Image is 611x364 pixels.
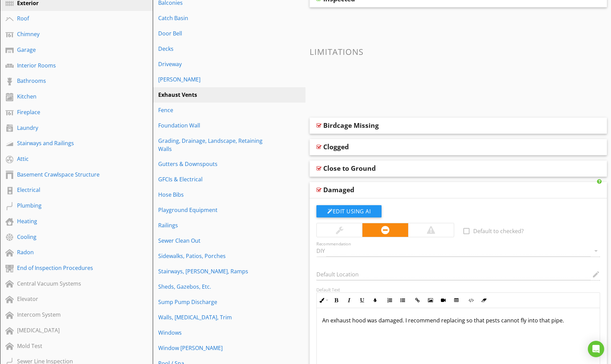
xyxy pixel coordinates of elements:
[330,294,343,307] button: Bold (⌘B)
[17,264,120,272] div: End of Inspection Procedures
[450,294,463,307] button: Insert Table
[316,287,600,292] div: Default Text
[424,294,437,307] button: Insert Image (⌘P)
[323,164,376,172] div: Close to Ground
[158,29,277,37] div: Door Bell
[17,279,120,288] div: Central Vacuum Systems
[158,283,277,291] div: Sheds, Gazebos, Etc.
[17,139,120,147] div: Stairways and Railings
[17,186,120,194] div: Electrical
[158,175,277,183] div: GFCIs & Electrical
[17,155,120,163] div: Attic
[158,137,277,153] div: Grading, Drainage, Landscape, Retaining Walls
[158,106,277,114] div: Fence
[17,108,120,116] div: Fireplace
[356,294,369,307] button: Underline (⌘U)
[158,75,277,84] div: [PERSON_NAME]
[316,205,382,217] button: Edit Using AI
[17,92,120,101] div: Kitchen
[322,316,594,324] p: An exhaust hood was damaged. I recommend replacing so that pests cannot fly into that pipe.
[158,191,277,199] div: Hose Bibs
[158,344,277,352] div: Window [PERSON_NAME]
[158,267,277,275] div: Stairways, [PERSON_NAME], Ramps
[323,121,379,130] div: Birdcage Missing
[17,201,120,210] div: Plumbing
[17,61,120,70] div: Interior Rooms
[17,14,120,22] div: Roof
[411,294,424,307] button: Insert Link (⌘K)
[477,294,490,307] button: Clear Formatting
[158,160,277,168] div: Gutters & Downspouts
[17,124,120,132] div: Laundry
[158,14,277,22] div: Catch Basin
[323,143,349,151] div: Clogged
[158,237,277,245] div: Sewer Clean Out
[158,91,277,99] div: Exhaust Vents
[17,170,120,179] div: Basement Crawlspace Structure
[369,294,382,307] button: Colors
[158,121,277,130] div: Foundation Wall
[323,186,354,194] div: Damaged
[317,294,330,307] button: Inline Style
[310,47,607,56] h3: Limitations
[158,252,277,260] div: Sidewalks, Patios, Porches
[17,326,120,334] div: [MEDICAL_DATA]
[343,294,356,307] button: Italic (⌘I)
[17,30,120,38] div: Chimney
[437,294,450,307] button: Insert Video
[396,294,409,307] button: Unordered List
[158,313,277,321] div: Walls, [MEDICAL_DATA], Trim
[588,341,604,357] div: Open Intercom Messenger
[17,295,120,303] div: Elevator
[464,294,477,307] button: Code View
[17,310,120,319] div: Intercom System
[17,233,120,241] div: Cooling
[158,221,277,229] div: Railings
[158,45,277,53] div: Decks
[158,60,277,68] div: Driveway
[158,206,277,214] div: Playground Equipment
[158,298,277,306] div: Sump Pump Discharge
[17,217,120,225] div: Heating
[17,46,120,54] div: Garage
[17,342,120,350] div: Mold Test
[158,329,277,337] div: Windows
[17,248,120,256] div: Radon
[383,294,396,307] button: Ordered List
[17,77,120,85] div: Bathrooms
